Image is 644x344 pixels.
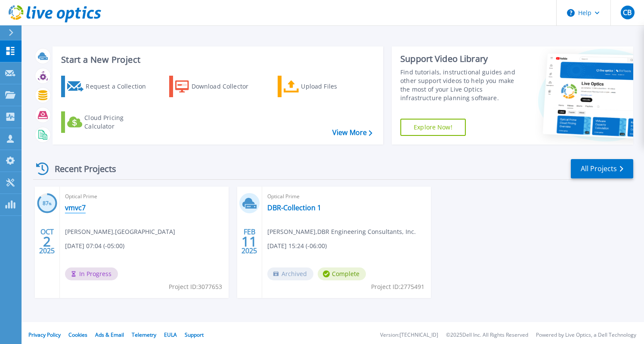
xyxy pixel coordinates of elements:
span: In Progress [65,267,118,280]
span: Project ID: 2775491 [371,282,424,292]
div: Cloud Pricing Calculator [84,114,153,131]
h3: Start a New Project [61,55,372,64]
a: Request a Collection [61,76,157,97]
a: DBR-Collection 1 [267,203,321,212]
div: Support Video Library [400,53,521,64]
a: Cloud Pricing Calculator [61,111,157,133]
span: Archived [267,267,313,280]
a: Telemetry [132,331,156,338]
div: Find tutorials, instructional guides and other support videos to help you make the most of your L... [400,68,521,102]
div: Request a Collection [86,78,155,95]
span: % [49,201,52,206]
div: Download Collector [192,78,260,95]
div: Upload Files [301,78,370,95]
a: Support [185,331,204,338]
div: OCT 2025 [39,226,55,257]
a: Download Collector [169,76,265,97]
a: All Projects [571,159,633,178]
span: CB [623,9,632,16]
span: [DATE] 15:24 (-06:00) [267,241,327,251]
li: © 2025 Dell Inc. All Rights Reserved [446,332,528,338]
a: Privacy Policy [28,331,61,338]
h3: 87 [37,199,57,209]
span: [PERSON_NAME] , [GEOGRAPHIC_DATA] [65,227,175,236]
a: Upload Files [278,76,374,97]
a: View More [332,129,372,137]
li: Powered by Live Optics, a Dell Technology [536,332,636,338]
span: 2 [43,238,51,245]
a: vmvc7 [65,203,86,212]
a: Explore Now! [400,119,466,136]
span: Complete [318,267,366,280]
div: Recent Projects [33,158,128,179]
li: Version: [TECHNICAL_ID] [380,332,438,338]
span: Optical Prime [65,192,223,201]
a: Cookies [68,331,87,338]
span: Optical Prime [267,192,426,201]
a: Ads & Email [95,331,124,338]
div: FEB 2025 [241,226,257,257]
span: Project ID: 3077653 [169,282,222,292]
a: EULA [164,331,177,338]
span: [PERSON_NAME] , DBR Engineering Consultants, Inc. [267,227,416,236]
span: 11 [241,238,257,245]
span: [DATE] 07:04 (-05:00) [65,241,124,251]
